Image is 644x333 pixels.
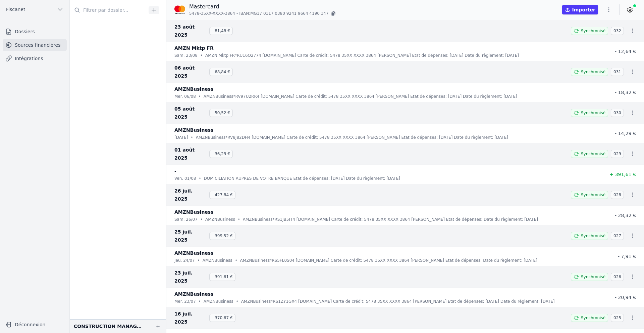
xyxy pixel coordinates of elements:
span: - 81,48 € [209,27,233,35]
a: Sources financières [3,39,67,51]
a: Dossiers [3,26,67,38]
div: • [200,216,203,223]
span: Synchronisé [581,28,605,34]
input: Filtrer par dossier... [70,4,146,16]
span: Synchronisé [581,192,605,198]
p: sam. 26/07 [174,216,198,223]
span: - 14,29 € [615,131,636,136]
span: - 370,67 € [209,314,235,322]
span: Synchronisé [581,151,605,157]
span: - 391,61 € [209,273,235,281]
p: AMZNBusiness [174,249,214,257]
p: sam. 23/08 [174,52,198,59]
div: • [236,298,238,305]
p: AMZNBusiness*RS1JB5IT4 [DOMAIN_NAME] Carte de crédit: 5478 35XX XXXX 3864 [PERSON_NAME] Etat de d... [243,216,538,223]
span: - 50,52 € [209,109,233,117]
p: Mastercard [189,3,337,11]
span: - 7,91 € [618,254,636,259]
span: 16 juil. 2025 [174,310,207,326]
span: 23 août 2025 [174,23,207,39]
p: [DATE] [174,134,188,141]
occluded-content: And 7 items before [70,20,166,319]
button: Déconnexion [3,319,67,330]
div: • [199,298,201,305]
p: ven. 01/08 [174,175,196,182]
span: 029 [611,150,624,158]
p: AMZN Mktp FR*RU16O2774 [DOMAIN_NAME] Carte de crédit: 5478 35XX XXXX 3864 [PERSON_NAME] Etat de d... [205,52,519,59]
span: - 68,84 € [209,68,233,76]
p: AMZNBusiness*RV8J82DH4 [DOMAIN_NAME] Carte de crédit: 5478 35XX XXXX 3864 [PERSON_NAME] Etat de d... [196,134,508,141]
span: 031 [611,68,624,76]
p: AMZNBusiness [174,85,214,93]
p: AMZNBusiness [204,298,233,305]
span: - 18,32 € [615,90,636,95]
button: Fiscanet [3,4,67,15]
p: AMZNBusiness [174,126,214,134]
p: DOMICILIATION AUPRES DE VOTRE BANQUE Etat de dépenses: [DATE] Date du règlement: [DATE] [204,175,400,182]
a: Intégrations [3,52,67,65]
span: Synchronisé [581,315,605,321]
span: - 28,32 € [615,213,636,218]
p: jeu. 24/07 [174,257,195,264]
span: 028 [611,191,624,199]
div: • [238,216,240,223]
span: - 20,94 € [615,295,636,300]
span: 06 août 2025 [174,64,207,80]
p: AMZNBusiness [174,208,214,216]
p: AMZNBusiness [203,257,232,264]
span: - 36,23 € [209,150,233,158]
span: Synchronisé [581,274,605,280]
span: Synchronisé [581,110,605,116]
p: AMZNBusiness*RS1ZY1GX4 [DOMAIN_NAME] Carte de crédit: 5478 35XX XXXX 3864 [PERSON_NAME] Etat de d... [241,298,555,305]
span: 01 août 2025 [174,146,207,162]
p: AMZNBusiness*RV97U2RR4 [DOMAIN_NAME] Carte de crédit: 5478 35XX XXXX 3864 [PERSON_NAME] Etat de d... [204,93,517,100]
img: imageedit_2_6530439554.png [174,4,185,15]
span: Synchronisé [581,233,605,239]
p: AMZN Mktp FR [174,44,214,52]
span: + 391,61 € [609,172,636,177]
div: • [200,52,203,59]
div: • [199,175,201,182]
span: Fiscanet [6,6,25,13]
span: 032 [611,27,624,35]
div: • [198,257,200,264]
span: 05 août 2025 [174,105,207,121]
span: Synchronisé [581,69,605,75]
p: AMZNBusiness*RS5FL0S04 [DOMAIN_NAME] Carte de crédit: 5478 35XX XXXX 3864 [PERSON_NAME] Etat de d... [240,257,537,264]
p: mer. 06/08 [174,93,196,100]
span: 027 [611,232,624,240]
span: - 12,64 € [615,49,636,54]
span: - [236,11,238,16]
span: - 427,84 € [209,191,235,199]
div: • [199,93,201,100]
span: IBAN: MG17 0117 0380 9241 9664 4190 347 [239,11,328,16]
span: 026 [611,273,624,281]
span: 025 [611,314,624,322]
span: 25 juil. 2025 [174,228,207,244]
span: 26 juil. 2025 [174,187,207,203]
span: - 399,52 € [209,232,235,240]
button: Importer [562,5,598,14]
div: • [235,257,237,264]
span: 030 [611,109,624,117]
p: - [174,167,176,175]
div: CONSTRUCTION MANAGEMENT & WOODEN BUILDINGS SRL [74,322,145,330]
p: AMZNBusiness [205,216,235,223]
span: 5478-35XX-XXXX-3864 [189,11,235,16]
p: AMZNBusiness [174,290,214,298]
div: • [191,134,193,141]
p: mer. 23/07 [174,298,196,305]
span: 23 juil. 2025 [174,269,207,285]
